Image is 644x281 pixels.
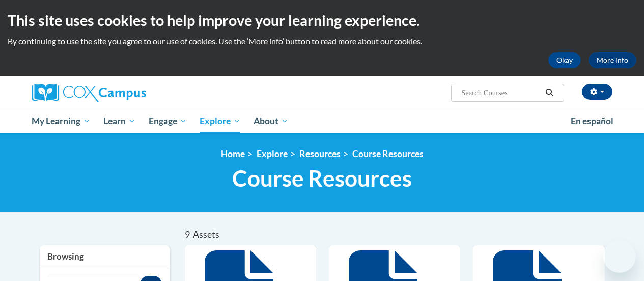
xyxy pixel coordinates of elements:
a: Home [221,148,245,159]
a: About [247,110,295,133]
a: Resources [299,148,341,159]
button: Account Settings [582,84,612,100]
h3: Browsing [47,250,162,263]
a: Engage [142,110,193,133]
a: My Learning [25,110,97,133]
span: About [254,115,288,127]
span: En español [571,116,613,126]
a: Learn [97,110,142,133]
a: Explore [193,110,247,133]
span: Learn [103,115,135,127]
img: Cox Campus [32,84,146,102]
input: Search Courses [460,87,542,99]
span: Course Resources [232,165,412,192]
h2: This site uses cookies to help improve your learning experience. [8,10,636,31]
a: More Info [589,52,636,68]
a: Cox Campus [32,84,215,102]
a: Course Resources [352,148,424,159]
span: Explore [200,115,240,127]
a: Explore [257,148,288,159]
span: Assets [193,229,219,240]
button: Search [542,87,557,99]
button: Okay [548,52,581,68]
a: En español [564,111,620,132]
div: Main menu [24,110,620,133]
iframe: Button to launch messaging window [603,240,636,273]
span: Engage [149,115,187,127]
span: My Learning [32,115,90,127]
p: By continuing to use the site you agree to our use of cookies. Use the ‘More info’ button to read... [8,36,636,47]
span: 9 [185,229,190,240]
